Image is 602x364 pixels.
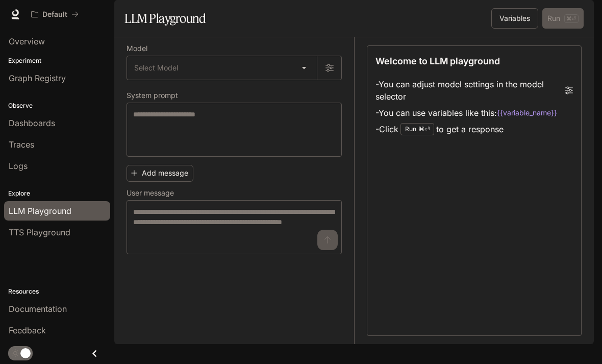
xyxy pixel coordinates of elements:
[27,4,83,25] button: All workspaces
[400,123,434,135] div: Run
[134,63,178,73] span: Select Model
[375,121,573,137] li: - Click to get a response
[497,108,557,118] code: {{variable_name}}
[375,54,500,68] p: Welcome to LLM playground
[418,126,430,132] p: ⌘⏎
[127,56,317,80] div: Select Model
[127,189,174,197] p: User message
[127,45,147,52] p: Model
[127,92,178,99] p: System prompt
[124,8,206,29] h1: LLM Playground
[127,165,193,182] button: Add message
[491,8,538,29] button: Variables
[375,105,573,121] li: - You can use variables like this:
[42,10,67,19] p: Default
[375,76,573,105] li: - You can adjust model settings in the model selector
